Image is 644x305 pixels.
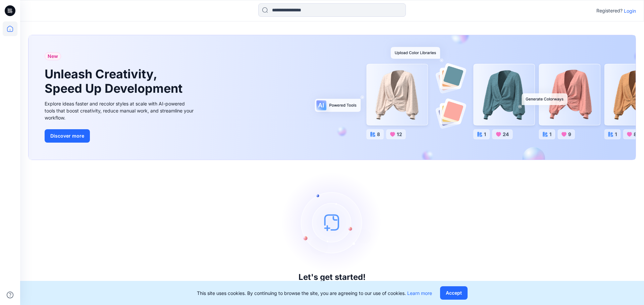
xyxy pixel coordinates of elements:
a: Learn more [407,290,432,296]
p: This site uses cookies. By continuing to browse the site, you are agreeing to our use of cookies. [197,290,432,297]
p: Registered? [596,7,623,15]
button: Accept [440,286,468,300]
button: Discover more [45,129,90,143]
p: Login [624,7,636,14]
h1: Unleash Creativity, Speed Up Development [45,67,185,96]
div: Explore ideas faster and recolor styles at scale with AI-powered tools that boost creativity, red... [45,100,196,121]
img: empty-state-image.svg [282,172,382,273]
a: Discover more [45,129,196,143]
span: New [48,52,58,60]
h3: Let's get started! [299,273,366,282]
